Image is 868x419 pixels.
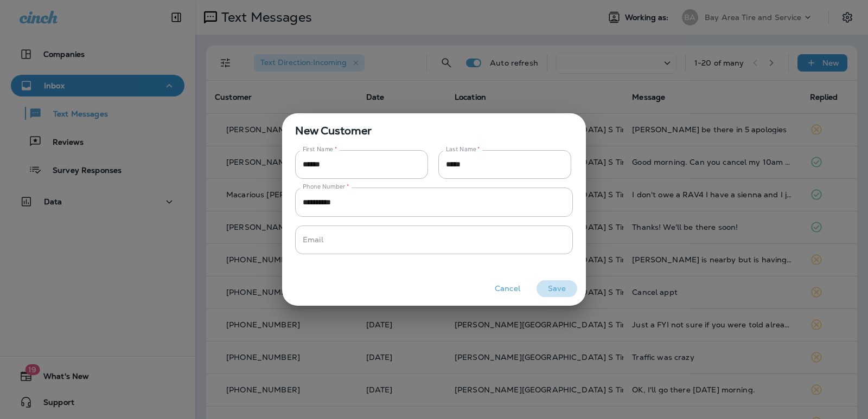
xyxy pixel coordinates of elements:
button: Cancel [487,280,528,297]
span: New Customer [282,113,586,139]
label: First Name [303,145,337,153]
button: Save [537,280,577,297]
label: Phone Number [303,183,349,191]
label: Last Name [446,145,480,153]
